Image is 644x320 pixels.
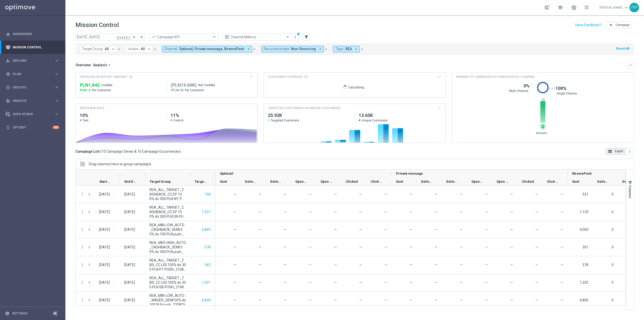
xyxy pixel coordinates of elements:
span: ( [100,149,102,154]
span: Delivery Rate = Delivered / Sent [460,228,463,232]
img: push.svg [540,123,546,130]
span: — [233,245,236,249]
span: Explore [13,59,54,62]
span: keyboard_arrow_down [623,5,629,10]
span: — [309,245,312,249]
span: Open Rate = Opened / Delivered [334,228,337,232]
span: — [259,280,261,284]
div: 22 Aug 2025, Friday [124,263,135,267]
div: 20 Aug 2025, Wednesday [99,210,110,214]
button: add Campaign [607,21,632,28]
span: — [309,210,312,214]
div: Plan [6,72,54,76]
i: close [153,47,157,51]
span: — [233,263,236,267]
h4: TARGETED CUSTOMERS VS UNIQUE CUSTOMERS [268,106,340,110]
span: Drag columns here to group campaigns [89,162,151,166]
a: Optibot [13,121,53,134]
button: close [153,46,157,52]
span: — [233,192,236,196]
span: Open Rate = Opened / Delivered [334,210,337,214]
i: person_search [6,58,10,63]
span: Delivery Rate [270,180,282,183]
i: more_vert [293,35,297,39]
span: school [557,5,563,10]
a: Mission Control [13,41,59,54]
i: more_vert [80,192,85,197]
button: more_vert [80,280,85,285]
button: track_changes Analyze keyboard_arrow_right [6,99,59,103]
span: Click Rate = Clicked / Opened [560,245,563,249]
h3: Campaign List [75,149,181,154]
div: Execute [6,85,54,90]
span: Test [83,118,89,122]
span: PLN19,692 [171,82,197,88]
i: preview [224,35,229,40]
multiple-options-button: Export to CSV [606,149,634,153]
span: 1,139 [580,210,588,214]
i: arrow_drop_down [107,63,112,67]
span: — [359,263,362,267]
button: close [360,46,364,52]
span: Execute [13,86,54,89]
span: REA_ALL_TARGET_CASHBACK_CC EP 100% do 300 PLN SR PUSH_180825 [149,205,186,219]
span: PLN1.4 [80,88,90,92]
span: Open Rate = Opened / Delivered [510,192,513,196]
i: open_in_browser [608,149,612,153]
div: Row Groups [89,162,151,166]
i: filter_alt [304,35,309,39]
h1: Mission Control [75,21,119,29]
button: Action: All arrow_drop_down [126,46,153,52]
div: Explore [6,58,54,63]
span: REA_ALL_TARGET_ZBR_CC LIGI 100% do 300 PLN PT PUSH_210825 [149,258,186,272]
span: — [359,192,362,196]
i: equalizer [6,32,10,36]
span: 0 [612,228,614,232]
i: lightbulb [6,125,10,130]
span: — [309,228,312,232]
span: Per Customer [185,88,204,92]
span: — [485,228,488,232]
span: — [410,245,412,249]
span: 391 [582,245,588,249]
span: Delivered [597,180,609,183]
span: Open Rate = Opened / Delivered [334,192,337,196]
span: — [410,263,412,267]
div: 19 Aug 2025, Tuesday [124,192,135,197]
span: 10 [540,98,546,101]
div: Data Studio keyboard_arrow_right [6,112,59,116]
button: more_vert [80,227,85,232]
span: Sent [220,180,227,183]
span: Delivered [421,180,433,183]
button: play_circle_outline Execute keyboard_arrow_right [6,85,59,89]
div: XtremePush [540,123,546,130]
span: — [485,210,488,214]
button: person_search Explore keyboard_arrow_right [6,59,59,63]
span: 0 [612,245,614,249]
span: Sent [396,180,403,183]
span: Opened [295,180,307,183]
span: Click Rate = Clicked / Opened [384,192,387,196]
h4: Response Rate [80,106,104,110]
span: 378 [582,263,588,267]
span: — [359,245,362,249]
i: more_vert [80,210,85,214]
span: — [309,280,312,284]
span: — [233,210,236,214]
span: — [485,263,488,267]
span: — [435,210,437,214]
button: 728 [204,191,211,198]
span: Plan [13,73,54,76]
span: — [410,228,412,232]
button: Target Group: All arrow_drop_down [79,46,117,52]
span: 100% [555,85,567,91]
span: — [435,263,437,267]
span: Click Rate = Clicked / Opened [560,228,563,232]
i: arrow_back [133,35,136,39]
button: filter_alt [303,34,310,41]
span: PLN1,842 [80,82,100,88]
i: track_changes [6,99,10,103]
button: more_vert [80,245,85,249]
